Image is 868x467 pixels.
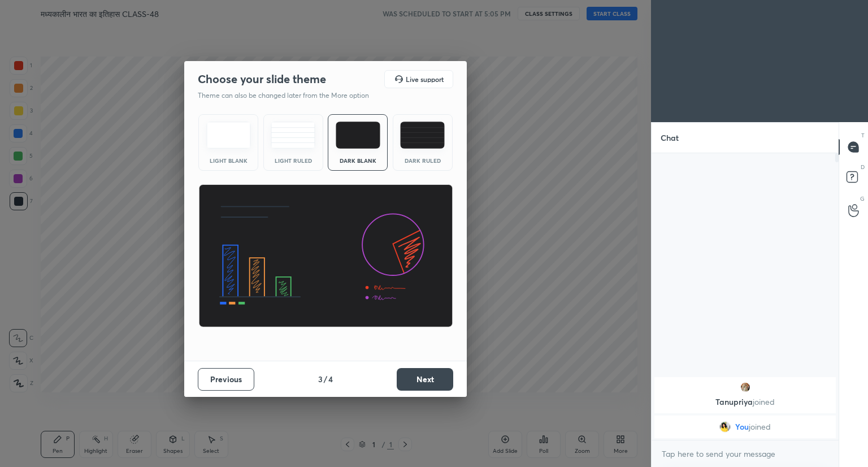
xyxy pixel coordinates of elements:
img: darkThemeBanner.d06ce4a2.svg [198,184,453,328]
img: lightTheme.e5ed3b09.svg [206,122,251,149]
div: Light Blank [206,158,251,163]
h4: 3 [318,373,323,385]
img: 4ca2fbd640894012b93595f5f4f6ad87.jpg [740,382,751,393]
button: Previous [198,368,254,391]
div: Light Ruled [271,158,316,163]
div: Dark Blank [335,158,380,163]
img: darkTheme.f0cc69e5.svg [336,122,380,149]
p: T [861,131,865,140]
div: Dark Ruled [400,158,445,163]
p: G [860,194,865,203]
h5: Live support [406,76,444,83]
img: b7ff81f82511446cb470fc7d5bf18fca.jpg [719,421,731,433]
img: lightRuledTheme.5fabf969.svg [271,122,315,149]
p: Tanupriya [661,397,829,407]
p: Theme can also be changed later from the More option [198,90,381,101]
p: Chat [652,123,688,153]
h4: 4 [328,373,333,385]
h2: Choose your slide theme [198,72,326,87]
img: darkRuledTheme.de295e13.svg [400,122,445,149]
span: You [735,422,749,431]
p: D [861,163,865,171]
span: joined [749,422,771,431]
div: grid [652,375,839,440]
span: joined [753,396,775,407]
button: Next [397,368,453,391]
h4: / [324,373,327,385]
